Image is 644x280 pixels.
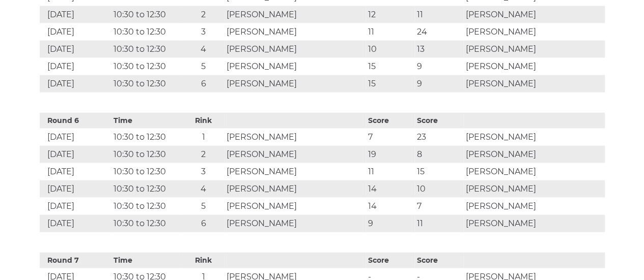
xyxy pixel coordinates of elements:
td: [DATE] [40,23,111,41]
td: [PERSON_NAME] [463,163,605,180]
td: 2 [183,146,224,163]
td: 15 [414,163,463,180]
td: [DATE] [40,163,111,180]
td: [PERSON_NAME] [224,23,366,41]
td: [PERSON_NAME] [463,23,605,41]
td: 10:30 to 12:30 [111,58,183,75]
td: [DATE] [40,198,111,215]
td: 7 [414,198,463,215]
td: [DATE] [40,6,111,23]
td: [DATE] [40,75,111,92]
td: [DATE] [40,58,111,75]
td: 10:30 to 12:30 [111,6,183,23]
td: 11 [414,215,463,232]
td: 9 [366,215,414,232]
td: [PERSON_NAME] [463,198,605,215]
th: Score [366,253,414,268]
td: [PERSON_NAME] [224,146,366,163]
td: 13 [414,41,463,58]
td: 11 [366,23,414,41]
td: [DATE] [40,215,111,232]
td: 7 [366,129,414,146]
td: [PERSON_NAME] [463,215,605,232]
th: Score [414,113,463,129]
td: 10:30 to 12:30 [111,180,183,198]
td: 3 [183,163,224,180]
td: [PERSON_NAME] [224,6,366,23]
td: [DATE] [40,129,111,146]
th: Score [414,253,463,268]
td: [PERSON_NAME] [463,75,605,92]
td: 4 [183,41,224,58]
td: 10:30 to 12:30 [111,41,183,58]
th: Round 6 [40,113,111,129]
td: 10:30 to 12:30 [111,75,183,92]
td: [PERSON_NAME] [463,6,605,23]
td: [PERSON_NAME] [224,129,366,146]
td: 2 [183,6,224,23]
td: 8 [414,146,463,163]
td: [DATE] [40,146,111,163]
td: [PERSON_NAME] [224,75,366,92]
td: 11 [414,6,463,23]
td: 1 [183,129,224,146]
td: [PERSON_NAME] [224,180,366,198]
td: 9 [414,75,463,92]
th: Rink [183,253,224,268]
td: 10:30 to 12:30 [111,198,183,215]
td: 6 [183,215,224,232]
td: [PERSON_NAME] [224,215,366,232]
td: [PERSON_NAME] [463,41,605,58]
td: 10:30 to 12:30 [111,23,183,41]
td: 10:30 to 12:30 [111,146,183,163]
td: 5 [183,58,224,75]
td: [PERSON_NAME] [224,163,366,180]
td: 19 [366,146,414,163]
td: 10:30 to 12:30 [111,163,183,180]
td: 12 [366,6,414,23]
td: 14 [366,198,414,215]
td: 3 [183,23,224,41]
th: Time [111,253,183,268]
td: [PERSON_NAME] [224,198,366,215]
td: [PERSON_NAME] [463,58,605,75]
td: 15 [366,75,414,92]
th: Score [366,113,414,129]
td: 5 [183,198,224,215]
td: [PERSON_NAME] [463,180,605,198]
th: Rink [183,113,224,129]
th: Round 7 [40,253,111,268]
td: [PERSON_NAME] [463,146,605,163]
th: Time [111,113,183,129]
td: 14 [366,180,414,198]
td: [DATE] [40,180,111,198]
td: 10:30 to 12:30 [111,129,183,146]
td: 10 [366,41,414,58]
td: 23 [414,129,463,146]
td: 10:30 to 12:30 [111,215,183,232]
td: 6 [183,75,224,92]
td: [PERSON_NAME] [224,58,366,75]
td: [DATE] [40,41,111,58]
td: 15 [366,58,414,75]
td: 4 [183,180,224,198]
td: 10 [414,180,463,198]
td: 9 [414,58,463,75]
td: 11 [366,163,414,180]
td: [PERSON_NAME] [224,41,366,58]
td: [PERSON_NAME] [463,129,605,146]
td: 24 [414,23,463,41]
